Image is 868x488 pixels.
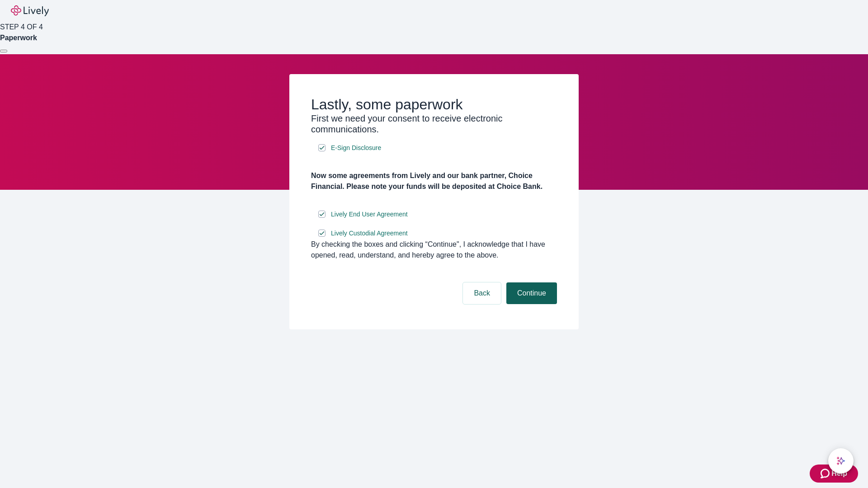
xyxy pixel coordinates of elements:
[821,468,831,479] svg: Zendesk support icon
[831,468,847,479] span: Help
[311,113,557,135] h3: First we need your consent to receive electronic communications.
[329,228,410,239] a: e-sign disclosure document
[810,465,858,483] button: Zendesk support iconHelp
[11,5,49,16] img: Lively
[828,448,854,474] button: chat
[506,282,557,304] button: Continue
[331,210,408,219] span: Lively End User Agreement
[463,282,501,304] button: Back
[311,239,557,261] div: By checking the boxes and clicking “Continue", I acknowledge that I have opened, read, understand...
[311,96,557,113] h2: Lastly, some paperwork
[311,170,557,192] h4: Now some agreements from Lively and our bank partner, Choice Financial. Please note your funds wi...
[329,209,410,220] a: e-sign disclosure document
[331,229,408,238] span: Lively Custodial Agreement
[331,143,381,153] span: E-Sign Disclosure
[329,142,383,154] a: e-sign disclosure document
[836,456,845,465] svg: Lively AI Assistant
